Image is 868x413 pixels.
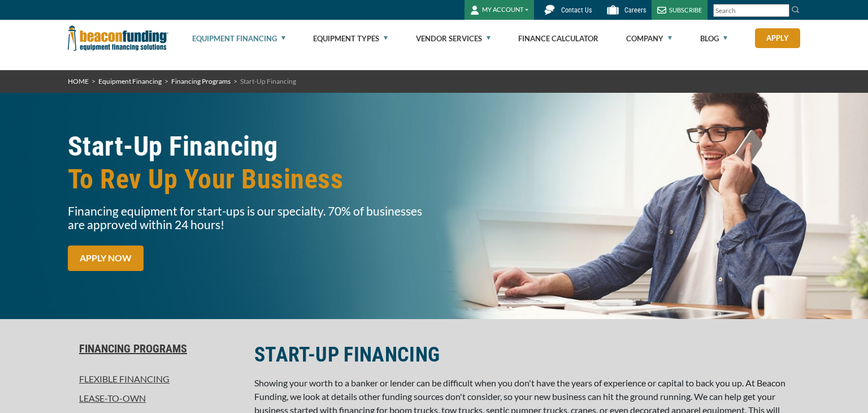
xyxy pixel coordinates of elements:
a: Apply [755,28,800,48]
input: Search [713,4,789,17]
span: Contact Us [561,6,592,14]
h2: START-UP FINANCING [254,342,800,368]
a: Financing Programs [68,342,241,355]
a: Blog [700,20,727,57]
a: HOME [68,77,89,85]
span: Start-Up Financing [240,77,296,85]
a: Equipment Financing [192,20,285,57]
a: Lease-To-Own [68,392,241,405]
img: Beacon Funding Corporation logo [68,20,168,57]
a: Equipment Types [313,20,388,57]
a: Financing Programs [171,77,231,85]
img: Search [791,5,800,14]
a: Company [626,20,672,57]
a: Finance Calculator [518,20,598,57]
a: Flexible Financing [68,372,241,386]
a: Equipment Financing [98,77,162,85]
p: Financing equipment for start-ups is our specialty. 70% of businesses are approved within 24 hours! [68,204,427,231]
h1: Start-Up Financing [68,130,427,196]
span: To Rev Up Your Business [68,163,427,196]
a: Vendor Services [416,20,491,57]
span: Careers [624,6,646,14]
a: Clear search text [778,6,787,15]
a: APPLY NOW [68,246,144,271]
